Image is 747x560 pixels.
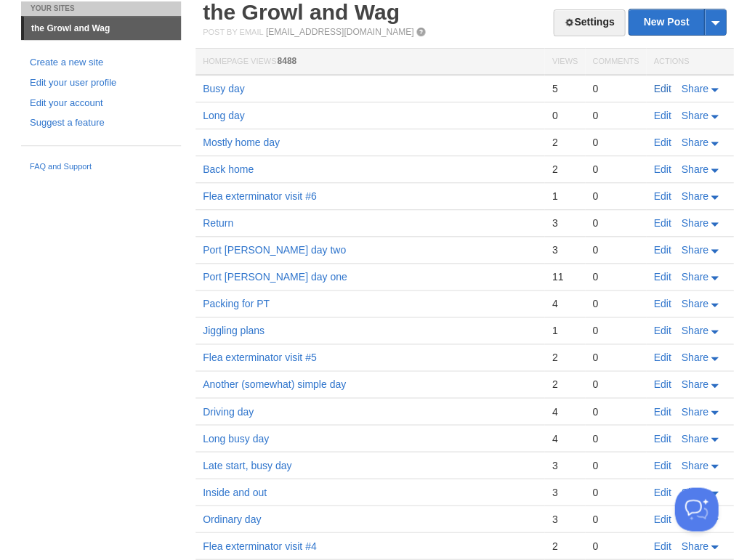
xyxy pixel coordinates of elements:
[552,163,577,176] div: 2
[653,217,671,229] a: Edit
[203,83,245,94] a: Busy day
[681,540,708,551] span: Share
[681,190,708,202] span: Share
[646,49,733,76] th: Actions
[552,431,577,445] div: 4
[681,271,708,283] span: Share
[681,459,708,471] span: Share
[653,244,671,256] a: Edit
[674,487,718,531] iframe: Help Scout Beacon - Open
[592,109,639,122] div: 0
[653,459,671,471] a: Edit
[552,136,577,149] div: 2
[30,55,172,70] a: Create a new site
[681,163,708,175] span: Share
[203,459,291,471] a: Late start, busy day
[552,378,577,391] div: 2
[653,190,671,202] a: Edit
[592,458,639,471] div: 0
[553,9,625,36] a: Settings
[681,325,708,336] span: Share
[24,17,181,40] a: the Growl and Wag
[195,49,544,76] th: Homepage Views
[203,352,316,363] a: Flea exterminator visit #5
[653,378,671,390] a: Edit
[681,486,708,498] span: Share
[552,297,577,310] div: 4
[592,190,639,203] div: 0
[552,405,577,418] div: 4
[653,163,671,175] a: Edit
[552,458,577,471] div: 3
[592,539,639,552] div: 0
[203,271,347,283] a: Port [PERSON_NAME] day one
[653,271,671,283] a: Edit
[592,270,639,283] div: 0
[552,539,577,552] div: 2
[277,56,296,66] span: 8488
[552,243,577,256] div: 3
[653,110,671,121] a: Edit
[203,513,261,524] a: Ordinary day
[203,486,267,498] a: Inside and out
[30,115,172,131] a: Suggest a feature
[681,244,708,256] span: Share
[592,82,639,95] div: 0
[681,405,708,417] span: Share
[653,540,671,551] a: Edit
[203,325,265,336] a: Jiggling plans
[266,27,413,37] a: [EMAIL_ADDRESS][DOMAIN_NAME]
[30,96,172,111] a: Edit your account
[203,190,316,202] a: Flea exterminator visit #6
[629,9,725,35] a: New Post
[552,512,577,525] div: 3
[203,432,269,444] a: Long busy day
[681,137,708,148] span: Share
[592,378,639,391] div: 0
[653,405,671,417] a: Edit
[203,110,245,121] a: Long day
[592,136,639,149] div: 0
[30,161,172,174] a: FAQ and Support
[653,83,671,94] a: Edit
[653,325,671,336] a: Edit
[552,485,577,498] div: 3
[203,163,254,175] a: Back home
[592,216,639,230] div: 0
[681,378,708,390] span: Share
[203,405,254,417] a: Driving day
[203,137,280,148] a: Mostly home day
[592,512,639,525] div: 0
[203,298,270,309] a: Packing for PT
[653,432,671,444] a: Edit
[681,217,708,229] span: Share
[653,486,671,498] a: Edit
[653,298,671,309] a: Edit
[552,216,577,230] div: 3
[592,243,639,256] div: 0
[21,1,181,16] li: Your Sites
[592,324,639,337] div: 0
[681,110,708,121] span: Share
[203,28,263,36] span: Post by Email
[203,217,233,229] a: Return
[592,431,639,445] div: 0
[552,270,577,283] div: 11
[203,244,346,256] a: Port [PERSON_NAME] day two
[592,163,639,176] div: 0
[552,109,577,122] div: 0
[203,378,346,390] a: Another (somewhat) simple day
[552,324,577,337] div: 1
[585,49,646,76] th: Comments
[592,405,639,418] div: 0
[203,540,316,551] a: Flea exterminator visit #4
[552,190,577,203] div: 1
[592,351,639,364] div: 0
[552,351,577,364] div: 2
[552,82,577,95] div: 5
[544,49,584,76] th: Views
[653,513,671,524] a: Edit
[30,76,172,91] a: Edit your user profile
[681,83,708,94] span: Share
[681,432,708,444] span: Share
